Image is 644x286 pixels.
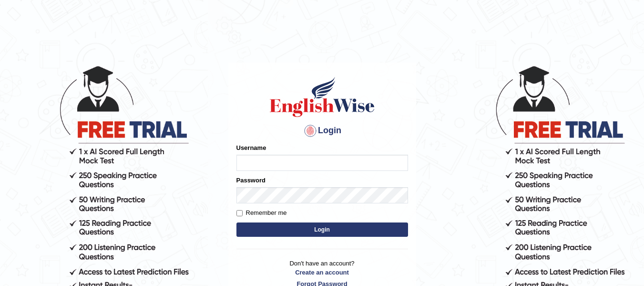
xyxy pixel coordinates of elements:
label: Username [236,143,266,152]
button: Login [236,222,408,237]
img: Logo of English Wise sign in for intelligent practice with AI [268,75,377,118]
label: Remember me [236,208,287,218]
h4: Login [236,123,408,138]
input: Remember me [236,210,243,216]
label: Password [236,176,266,185]
a: Create an account [236,268,408,277]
